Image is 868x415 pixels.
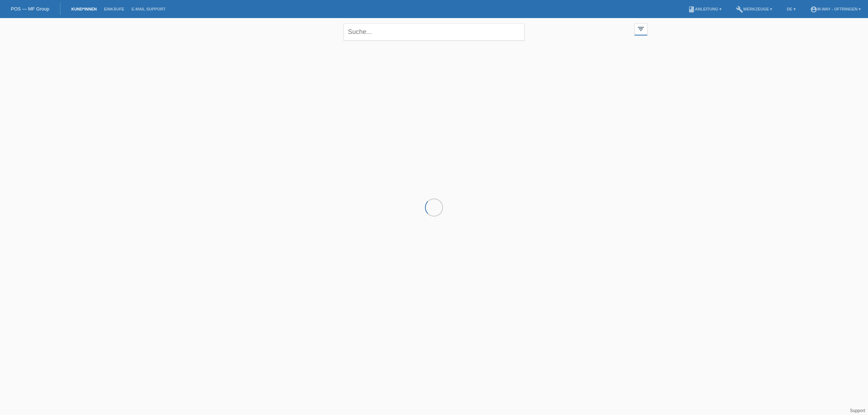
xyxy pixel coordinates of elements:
[732,7,776,11] a: buildWerkzeuge ▾
[688,6,695,13] i: book
[637,25,645,33] i: filter_list
[736,6,743,13] i: build
[684,7,725,11] a: bookAnleitung ▾
[128,7,169,11] a: E-Mail Support
[807,7,864,11] a: account_circlem-way - Oftringen ▾
[783,7,799,11] a: DE ▾
[850,408,865,413] a: Support
[68,7,100,11] a: Kund*innen
[810,6,817,13] i: account_circle
[11,6,49,12] a: POS — MF Group
[344,23,524,40] input: Suche...
[100,7,128,11] a: Einkäufe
